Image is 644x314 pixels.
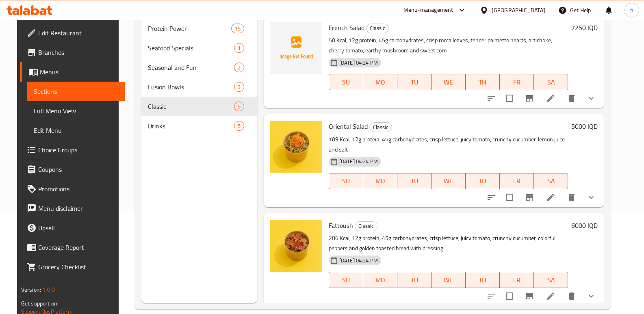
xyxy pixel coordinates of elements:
span: [DATE] 04:24 PM [336,257,381,264]
span: Classic [366,24,388,33]
button: sort-choices [481,89,501,108]
span: Branches [38,48,118,57]
span: Edit Restaurant [38,28,118,38]
p: 206 Kcal, 12g protein, 45g carbohydrates, crisp lettuce, juicy tomato, crunchy cucumber, colorful... [329,233,568,253]
span: Upsell [38,223,118,233]
span: Promotions [38,184,118,194]
span: Choice Groups [38,145,118,155]
span: 5 [234,103,244,110]
div: items [234,43,244,53]
span: FR [503,274,531,286]
button: delete [562,188,581,207]
a: Branches [20,43,125,62]
div: Drinks5 [141,116,257,136]
a: Grocery Checklist [20,257,125,277]
span: Menu disclaimer [38,204,118,213]
button: delete [562,89,581,108]
div: Fusion Bowls3 [141,77,257,97]
button: sort-choices [481,188,501,207]
span: Edit Menu [34,126,118,135]
span: Protein Power [148,24,231,33]
span: SU [332,175,360,187]
span: [DATE] 04:24 PM [336,59,381,67]
span: TH [469,76,497,88]
div: [GEOGRAPHIC_DATA] [492,6,545,15]
button: SA [534,272,568,288]
a: Edit Restaurant [20,23,125,43]
a: Edit menu item [546,93,555,103]
h6: 6000 IQD [571,220,598,231]
button: TU [397,272,432,288]
span: Select to update [501,288,518,305]
a: Full Menu View [27,101,125,121]
span: MO [366,274,394,286]
div: Seafood Specials1 [141,38,257,58]
button: FR [500,272,534,288]
h6: 7250 IQD [571,22,598,33]
span: Seafood Specials [148,43,234,53]
button: TU [397,173,432,189]
button: SU [329,272,363,288]
button: Branch-specific-item [520,286,539,306]
div: Seasonal and Fun [148,63,234,72]
span: SU [332,274,360,286]
span: 15 [232,25,244,32]
span: Menus [40,67,118,77]
span: Classic [148,102,234,111]
a: Upsell [20,218,125,238]
svg: Show Choices [586,291,596,301]
span: Get support on: [21,298,59,309]
a: Menu disclaimer [20,199,125,218]
div: Classic [366,24,389,33]
div: Menu-management [403,5,453,15]
div: Protein Power15 [141,19,257,38]
img: French Salad [270,22,322,74]
span: FR [503,175,531,187]
span: Grocery Checklist [38,262,118,272]
span: WE [435,76,462,88]
span: MO [366,76,394,88]
button: MO [363,272,397,288]
span: TU [401,76,428,88]
button: SU [329,74,363,90]
a: Edit menu item [546,193,555,202]
span: Classic [355,221,377,231]
span: Select to update [501,189,518,206]
span: SU [332,76,360,88]
button: show more [581,286,601,306]
a: Menus [20,62,125,82]
button: SA [534,74,568,90]
button: SU [329,173,363,189]
a: Choice Groups [20,140,125,160]
span: Sections [34,87,118,96]
p: 50 Kcal, 12g protein, 45g carbohydrates, crisp rocca leaves, tender palmetto hearts, artichoke, c... [329,35,568,56]
button: show more [581,188,601,207]
span: 2 [234,64,244,71]
span: Oriental Salad [329,120,368,132]
div: Classic [355,221,377,231]
div: items [234,121,244,131]
span: Coupons [38,165,118,174]
span: Drinks [148,121,234,131]
span: TH [469,274,497,286]
div: items [234,63,244,72]
span: [DATE] 04:24 PM [336,158,381,165]
button: TH [466,74,500,90]
button: FR [500,74,534,90]
button: MO [363,173,397,189]
a: Sections [27,82,125,101]
span: Classic [370,123,392,132]
span: Fattoush [329,219,353,232]
span: 1.0.0 [42,284,55,295]
span: French Salad [329,22,364,34]
span: SA [537,76,565,88]
button: WE [432,173,466,189]
svg: Show Choices [586,93,596,103]
button: TH [466,173,500,189]
span: FR [503,76,531,88]
a: Edit Menu [27,121,125,140]
button: Branch-specific-item [520,89,539,108]
button: delete [562,286,581,306]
